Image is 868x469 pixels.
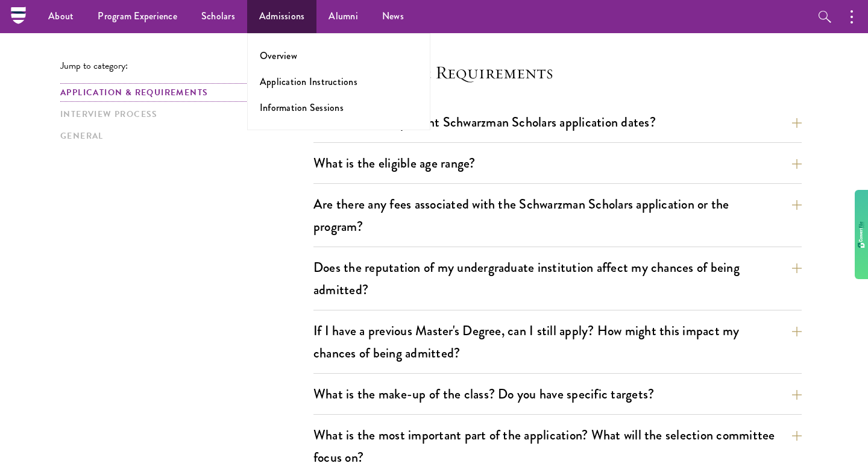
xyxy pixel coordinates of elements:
[313,190,802,240] button: Are there any fees associated with the Schwarzman Scholars application or the program?
[313,380,802,408] button: What is the make-up of the class? Do you have specific targets?
[313,150,802,177] button: What is the eligible age range?
[260,49,297,63] a: Overview
[260,75,357,89] a: Application Instructions
[60,60,313,71] p: Jump to category:
[260,101,344,115] a: Information Sessions
[60,108,306,121] a: Interview Process
[60,86,306,99] a: Application & Requirements
[858,221,865,248] img: gdzwAHDJa65OwAAAABJRU5ErkJggg==
[313,60,802,84] h4: Application & Requirements
[60,130,306,142] a: General
[313,254,802,303] button: Does the reputation of my undergraduate institution affect my chances of being admitted?
[313,109,802,136] button: What are the important Schwarzman Scholars application dates?
[313,317,802,367] button: If I have a previous Master's Degree, can I still apply? How might this impact my chances of bein...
